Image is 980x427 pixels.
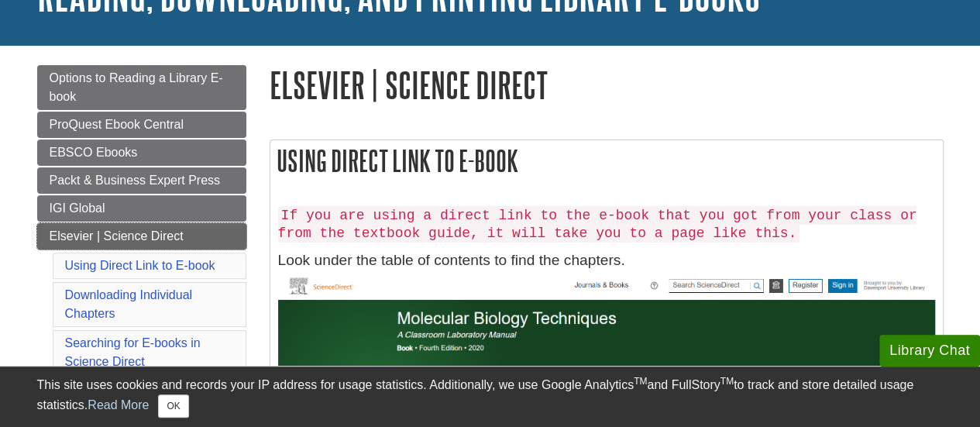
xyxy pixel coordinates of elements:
[37,167,246,194] a: Packt & Business Expert Press
[37,223,246,250] a: Elsevier | Science Direct
[37,112,246,138] a: ProQuest Ebook Central
[65,259,215,272] a: Using Direct Link to E-book
[50,71,223,103] span: Options to Reading a Library E-book
[270,140,943,181] h2: Using Direct Link to E-book
[879,335,980,367] button: Library Chat
[158,394,188,418] button: Close
[634,376,647,387] sup: TM
[65,336,201,368] a: Searching for E-books in Science Direct
[65,288,193,320] a: Downloading Individual Chapters
[50,201,105,215] span: IGI Global
[50,174,221,187] span: Packt & Business Expert Press
[37,65,246,110] a: Options to Reading a Library E-book
[50,229,184,243] span: Elsevier | Science Direct
[37,195,246,222] a: IGI Global
[50,146,138,159] span: EBSCO Ebooks
[270,65,944,105] h1: Elsevier | Science Direct
[278,206,917,243] code: If you are using a direct link to the e-book that you got from your class or from the textbook gu...
[88,398,149,412] a: Read More
[720,376,734,387] sup: TM
[37,376,944,418] div: This site uses cookies and records your IP address for usage statistics. Additionally, we use Goo...
[37,139,246,166] a: EBSCO Ebooks
[50,118,184,131] span: ProQuest Ebook Central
